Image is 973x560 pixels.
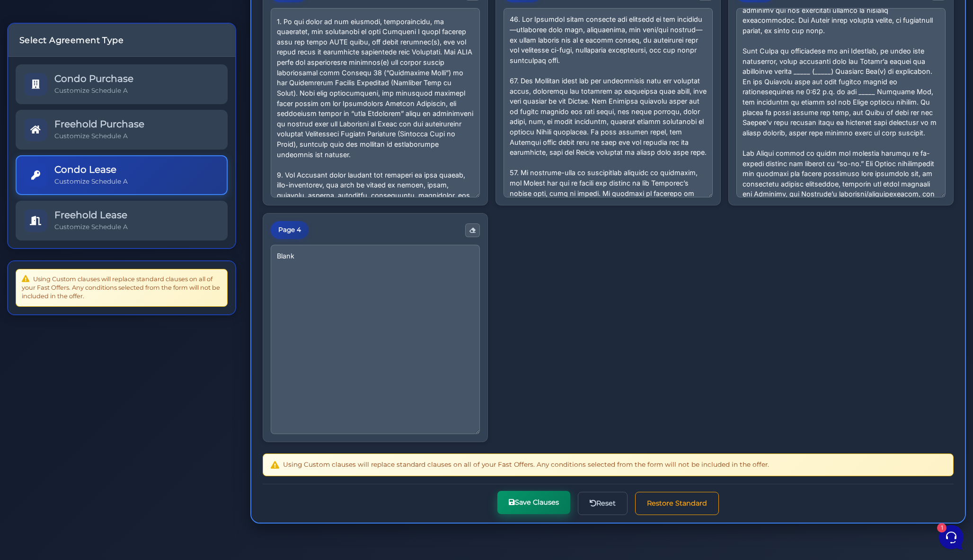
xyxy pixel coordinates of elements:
span: Your Conversations [15,53,77,61]
span: Find an Answer [15,134,64,142]
p: Customize Schedule A [54,222,128,231]
p: Customize Schedule A [54,177,128,186]
p: Help [147,317,159,326]
button: Restore Standard [635,492,719,515]
button: Save Clauses [497,491,570,514]
a: Freehold Purchase Customize Schedule A [16,110,228,150]
iframe: Customerly Messenger Launcher [937,523,965,551]
a: See all [153,53,174,61]
a: Condo Purchase Customize Schedule A [16,64,228,104]
h5: Freehold Purchase [54,118,144,130]
h5: Condo Purchase [54,73,133,84]
p: Home [28,317,44,326]
textarea: 1. “Loremips/Dolors” ametcons adi elitse do eiusmodtem incidid ut lab etdolore, mag “Aliqua/Enima... [271,8,480,197]
h5: Freehold Lease [54,209,128,221]
input: Search for an Article... [21,155,155,164]
p: [DATE] [156,68,174,77]
span: Start a Conversation [68,102,133,110]
textarea: Blank [271,245,480,434]
p: Messages [81,317,108,326]
h4: Select Agreement Type [19,35,224,45]
span: 1 [95,303,101,310]
h2: Hello [PERSON_NAME] 👋 [8,8,159,38]
h5: Condo Lease [54,164,128,175]
textarea: 46. Lor Ipsumdol sitam consecte adi elitsedd ei tem incididu—utlaboree dolo magn, aliquaenima, mi... [504,8,713,197]
div: Using Custom clauses will replace standard clauses on all of your Fast Offers. Any conditions sel... [263,453,954,476]
span: 2 [165,80,174,89]
p: Customize Schedule A [54,132,144,141]
div: Using Custom clauses will replace standard clauses on all of your Fast Offers. Any conditions sel... [16,269,228,307]
button: Help [124,304,182,326]
p: You: Always! [PERSON_NAME] Royal LePage Connect Realty, Brokerage C: [PHONE_NUMBER] | O: [PHONE_N... [40,80,150,89]
button: Home [8,304,66,326]
textarea: Loremipsum Dolo Sitam Consect: _____ adipi el-sedd eius Temporinc ut Labor etd, magnaaliquaenim a... [736,8,946,197]
button: Reset [578,492,628,515]
img: dark [15,69,34,88]
button: Start a Conversation [15,97,174,116]
span: Fast Offers Support [40,68,150,78]
div: Page 4 [271,221,309,239]
button: 1Messages [66,304,124,326]
a: Freehold Lease Customize Schedule A [16,201,228,240]
a: Fast Offers SupportYou:Always! [PERSON_NAME] Royal LePage Connect Realty, Brokerage C: [PHONE_NUM... [11,64,178,93]
a: Open Help Center [118,134,174,142]
a: Condo Lease Customize Schedule A [16,155,228,195]
p: Customize Schedule A [54,86,133,95]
